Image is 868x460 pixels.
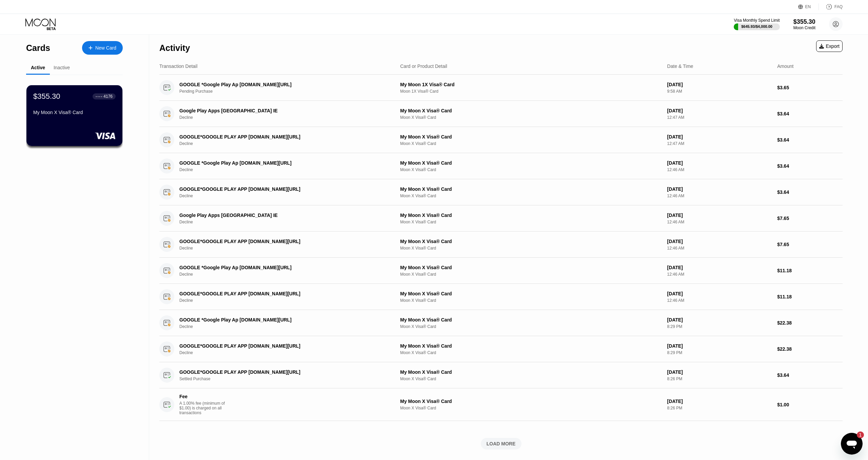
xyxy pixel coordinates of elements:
div: [DATE] [667,108,772,113]
div: 4176 [103,94,113,99]
div: Moon X Visa® Card [400,167,662,172]
div: My Moon X Visa® Card [400,134,662,140]
div: GOOGLE *Google Play Ap [DOMAIN_NAME][URL]Pending PurchaseMy Moon 1X Visa® CardMoon 1X Visa® Card[... [159,75,843,101]
div: My Moon X Visa® Card [400,399,662,404]
div: My Moon X Visa® Card [400,265,662,270]
div: LOAD MORE [487,441,516,447]
div: Decline [179,298,391,303]
div: GOOGLE *Google Play Ap [DOMAIN_NAME][URL] [179,317,376,323]
div: Moon X Visa® Card [400,324,662,329]
iframe: Schaltfläche zum Öffnen des Messaging-Fensters, 1 ungelesene Nachricht [841,433,863,455]
div: Active [31,65,45,70]
div: A 1.00% fee (minimum of $1.00) is charged on all transactions [179,401,230,415]
div: $3.64 [777,189,843,195]
div: GOOGLE *Google Play Ap [DOMAIN_NAME][URL]DeclineMy Moon X Visa® CardMoon X Visa® Card[DATE]12:46 ... [159,153,843,179]
div: Moon X Visa® Card [400,220,662,224]
div: Pending Purchase [179,89,391,94]
div: $3.64 [777,137,843,143]
div: FAQ [819,3,843,10]
div: My Moon X Visa® Card [400,213,662,218]
div: $22.38 [777,320,843,326]
div: $3.64 [777,372,843,378]
div: $355.30Moon Credit [793,18,815,30]
div: Cards [26,43,50,53]
div: Moon Credit [793,25,815,30]
div: Transaction Detail [159,63,197,69]
div: Fee [179,394,227,399]
div: $7.65 [777,216,843,221]
div: GOOGLE*GOOGLE PLAY APP [DOMAIN_NAME][URL] [179,291,376,296]
div: Google Play Apps [GEOGRAPHIC_DATA] IEDeclineMy Moon X Visa® CardMoon X Visa® Card[DATE]12:46 AM$7.65 [159,205,843,232]
div: [DATE] [667,317,772,323]
div: Visa Monthly Spend Limit [734,18,780,23]
div: New Card [82,41,123,55]
div: $1.00 [777,402,843,407]
div: My Moon X Visa® Card [400,369,662,375]
div: 8:29 PM [667,324,772,329]
div: Moon X Visa® Card [400,406,662,410]
div: [DATE] [667,343,772,349]
div: GOOGLE *Google Play Ap [DOMAIN_NAME][URL] [179,82,376,87]
div: Moon X Visa® Card [400,115,662,120]
div: EN [798,3,819,10]
div: Decline [179,246,391,251]
div: EN [805,4,811,9]
div: Moon X Visa® Card [400,194,662,198]
div: Google Play Apps [GEOGRAPHIC_DATA] IE [179,108,376,113]
div: GOOGLE*GOOGLE PLAY APP [DOMAIN_NAME][URL] [179,369,376,375]
div: New Card [95,45,116,51]
div: My Moon 1X Visa® Card [400,82,662,87]
div: Decline [179,167,391,172]
div: GOOGLE*GOOGLE PLAY APP [DOMAIN_NAME][URL]DeclineMy Moon X Visa® CardMoon X Visa® Card[DATE]8:29 P... [159,336,843,362]
div: GOOGLE*GOOGLE PLAY APP [DOMAIN_NAME][URL]DeclineMy Moon X Visa® CardMoon X Visa® Card[DATE]12:46 ... [159,179,843,205]
div: 12:46 AM [667,167,772,172]
div: My Moon X Visa® Card [400,186,662,192]
div: Moon X Visa® Card [400,141,662,146]
div: Settled Purchase [179,376,391,381]
div: [DATE] [667,82,772,87]
div: GOOGLE *Google Play Ap [DOMAIN_NAME][URL] [179,160,376,166]
div: $355.30● ● ● ●4176My Moon X Visa® Card [26,85,122,146]
div: GOOGLE*GOOGLE PLAY APP [DOMAIN_NAME][URL] [179,239,376,244]
div: $355.30 [33,92,60,101]
div: $355.30 [793,18,815,25]
div: [DATE] [667,399,772,404]
div: ● ● ● ● [96,95,102,97]
div: My Moon X Visa® Card [33,110,116,115]
div: Visa Monthly Spend Limit$645.93/$4,000.00 [734,18,780,30]
div: Decline [179,141,391,146]
div: Google Play Apps [GEOGRAPHIC_DATA] IE [179,213,376,218]
div: Inactive [54,65,70,70]
div: Decline [179,324,391,329]
div: Date & Time [667,63,693,69]
div: FeeA 1.00% fee (minimum of $1.00) is charged on all transactionsMy Moon X Visa® CardMoon X Visa® ... [159,388,843,421]
div: GOOGLE*GOOGLE PLAY APP [DOMAIN_NAME][URL]DeclineMy Moon X Visa® CardMoon X Visa® Card[DATE]12:46 ... [159,232,843,258]
div: Decline [179,220,391,224]
div: GOOGLE *Google Play Ap [DOMAIN_NAME][URL] [179,265,376,270]
iframe: Anzahl ungelesener Nachrichten [850,431,864,438]
div: GOOGLE *Google Play Ap [DOMAIN_NAME][URL]DeclineMy Moon X Visa® CardMoon X Visa® Card[DATE]8:29 P... [159,310,843,336]
div: My Moon X Visa® Card [400,239,662,244]
div: 12:46 AM [667,220,772,224]
div: FAQ [834,4,843,9]
div: Google Play Apps [GEOGRAPHIC_DATA] IEDeclineMy Moon X Visa® CardMoon X Visa® Card[DATE]12:47 AM$3.64 [159,101,843,127]
div: Activity [159,43,190,53]
div: $3.64 [777,111,843,116]
div: $645.93 / $4,000.00 [741,24,772,29]
div: Moon X Visa® Card [400,298,662,303]
div: 8:26 PM [667,406,772,410]
div: [DATE] [667,291,772,296]
div: My Moon X Visa® Card [400,343,662,349]
div: Decline [179,194,391,198]
div: [DATE] [667,369,772,375]
div: Moon X Visa® Card [400,272,662,277]
div: 12:47 AM [667,115,772,120]
div: $3.64 [777,163,843,169]
div: [DATE] [667,265,772,270]
div: Decline [179,272,391,277]
div: [DATE] [667,213,772,218]
div: 12:46 AM [667,272,772,277]
div: Decline [179,115,391,120]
